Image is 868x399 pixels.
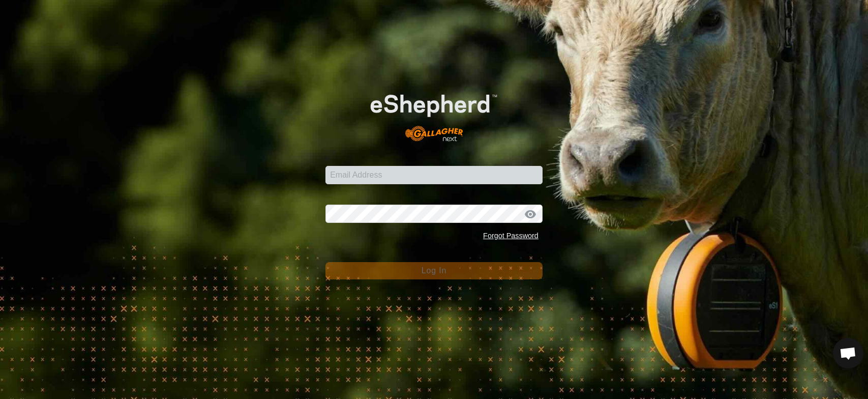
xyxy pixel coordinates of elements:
img: E-shepherd Logo [347,76,521,150]
button: Log In [325,262,543,279]
span: Log In [422,266,446,275]
a: Forgot Password [483,232,538,240]
input: Email Address [325,166,543,184]
div: Open chat [833,338,863,368]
